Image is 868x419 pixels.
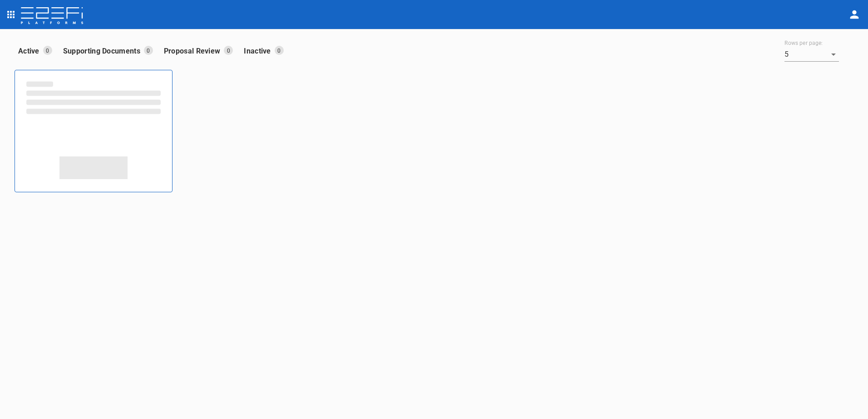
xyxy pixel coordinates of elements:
p: 0 [144,46,153,55]
p: Proposal Review [164,46,224,56]
label: Rows per page: [784,39,823,47]
p: 0 [275,46,284,55]
p: Active [18,46,43,56]
p: Supporting Documents [63,46,144,56]
div: 5 [784,47,839,62]
p: 0 [43,46,52,55]
p: 0 [224,46,233,55]
p: Inactive [244,46,274,56]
